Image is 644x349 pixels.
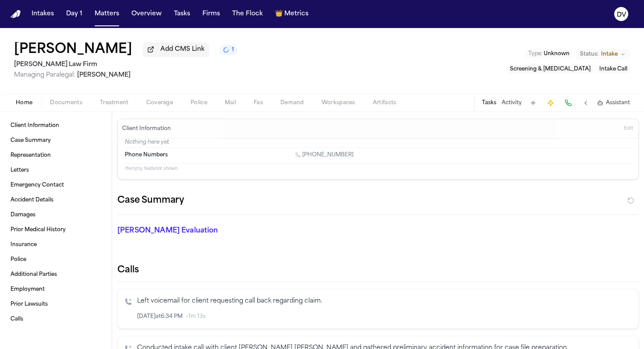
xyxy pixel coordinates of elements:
[28,6,57,22] button: Intakes
[14,60,237,70] h2: [PERSON_NAME] Law Firm
[624,126,633,132] span: Edit
[502,99,522,106] button: Activity
[91,6,123,22] button: Matters
[280,99,304,106] span: Demand
[544,51,570,56] span: Unknown
[125,152,168,159] span: Phone Numbers
[527,97,539,109] button: Add Task
[373,99,396,106] span: Artifacts
[128,6,165,22] button: Overview
[199,6,223,22] button: Firms
[125,139,631,148] p: Nothing here yet.
[170,6,194,22] button: Tasks
[11,10,21,18] a: Home
[7,148,105,162] a: Representation
[7,253,105,267] a: Police
[146,99,173,106] span: Coverage
[11,167,29,174] span: Letters
[621,122,636,136] button: Edit
[11,212,35,219] span: Damages
[7,178,105,192] a: Emergency Contact
[597,65,630,74] button: Edit service: Intake Call
[77,72,131,78] span: [PERSON_NAME]
[7,208,105,222] a: Damages
[50,99,82,106] span: Documents
[11,182,64,189] span: Emergency Contact
[7,238,105,252] a: Insurance
[225,99,236,106] span: Mail
[545,97,557,109] button: Create Immediate Task
[7,312,105,326] a: Calls
[11,152,51,159] span: Representation
[14,72,75,78] span: Managing Paralegal:
[14,42,132,58] button: Edit matter name
[576,49,630,60] button: Change status from Intake
[143,42,209,56] button: Add CMS Link
[272,6,312,22] button: crownMetrics
[11,316,23,323] span: Calls
[232,46,234,53] span: 1
[137,313,183,320] span: [DATE] at 6:34 PM
[229,6,266,22] button: The Flock
[191,99,207,106] span: Police
[510,67,591,72] span: Screening & [MEDICAL_DATA]
[125,166,631,172] p: 11 empty fields not shown.
[562,97,574,109] button: Make a Call
[186,313,205,320] span: • 1m 13s
[599,67,627,72] span: Intake Call
[120,125,173,132] h3: Client Information
[63,6,86,22] button: Day 1
[11,226,66,233] span: Prior Medical History
[7,119,105,133] a: Client Information
[482,99,496,106] button: Tasks
[7,163,105,177] a: Letters
[275,10,283,18] span: crown
[11,286,45,293] span: Employment
[11,122,59,129] span: Client Information
[322,99,355,106] span: Workspaces
[16,99,32,106] span: Home
[7,193,105,207] a: Accident Details
[254,99,263,106] span: Fax
[601,51,618,58] span: Intake
[117,194,184,208] h2: Case Summary
[7,282,105,296] a: Employment
[100,99,129,106] span: Treatment
[11,256,26,263] span: Police
[160,45,205,54] span: Add CMS Link
[597,99,630,106] button: Assistant
[11,271,57,278] span: Additional Parties
[284,10,308,18] span: Metrics
[117,264,639,276] h2: Calls
[117,226,284,236] p: [PERSON_NAME] Evaluation
[11,241,37,248] span: Insurance
[528,51,542,56] span: Type :
[11,10,21,18] img: Finch Logo
[7,268,105,282] a: Additional Parties
[219,45,237,55] button: 1 active task
[7,134,105,148] a: Case Summary
[7,297,105,311] a: Prior Lawsuits
[11,301,48,308] span: Prior Lawsuits
[580,51,598,58] span: Status:
[617,12,626,18] text: DV
[7,223,105,237] a: Prior Medical History
[507,65,593,74] button: Edit service: Screening & Retainer
[526,49,572,58] button: Edit Type: Unknown
[14,42,132,58] h1: [PERSON_NAME]
[11,197,53,204] span: Accident Details
[606,99,630,106] span: Assistant
[137,296,631,307] p: Left voicemail for client requesting call back regarding claim.
[11,137,51,144] span: Case Summary
[295,152,354,159] a: Call 1 (361) 658-7446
